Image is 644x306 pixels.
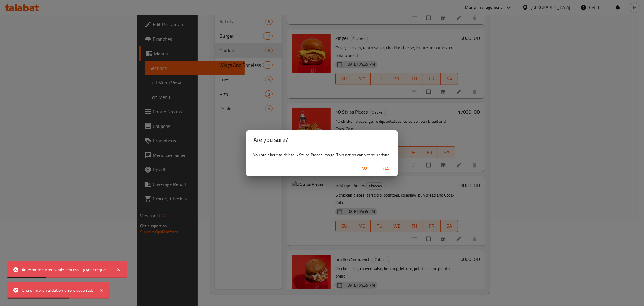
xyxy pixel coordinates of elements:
[22,287,93,294] div: One or more validation errors occurred.
[246,149,398,160] div: You are about to delete 5 Strips Pieces image. This action cannot be undone.
[379,164,393,172] span: Yes
[376,163,396,174] button: Yes
[354,163,374,174] button: No
[22,266,110,273] div: An error occurred while processing your request.
[253,135,390,145] h2: Are you sure?
[357,164,371,172] span: No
